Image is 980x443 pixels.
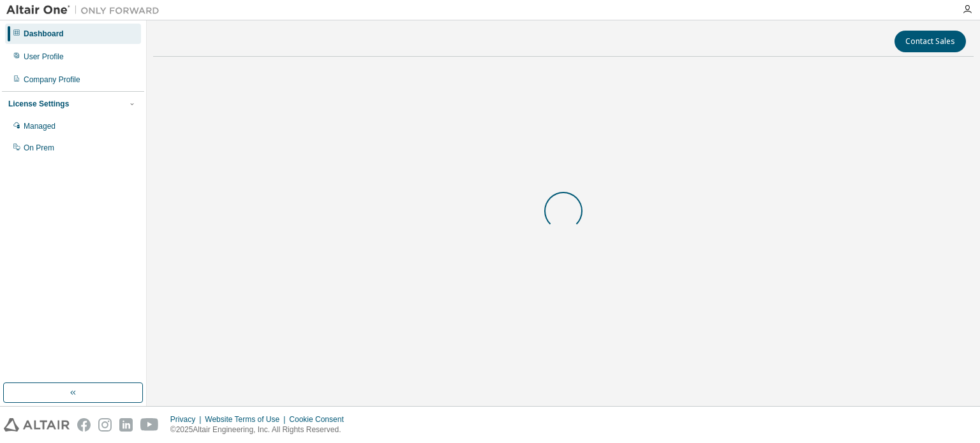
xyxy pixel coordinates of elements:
div: Cookie Consent [289,414,351,425]
div: User Profile [24,52,64,62]
img: instagram.svg [98,418,112,432]
img: altair_logo.svg [4,418,70,432]
div: Managed [24,121,56,131]
div: Company Profile [24,75,80,85]
img: linkedin.svg [119,418,133,432]
div: Dashboard [24,29,64,39]
div: Website Terms of Use [205,414,289,425]
img: facebook.svg [77,418,91,432]
img: youtube.svg [140,418,159,432]
p: © 2025 Altair Engineering, Inc. All Rights Reserved. [170,425,352,435]
button: Contact Sales [895,31,966,52]
div: License Settings [8,99,69,109]
div: Privacy [170,414,205,425]
div: On Prem [24,143,54,153]
img: Altair One [6,4,166,17]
